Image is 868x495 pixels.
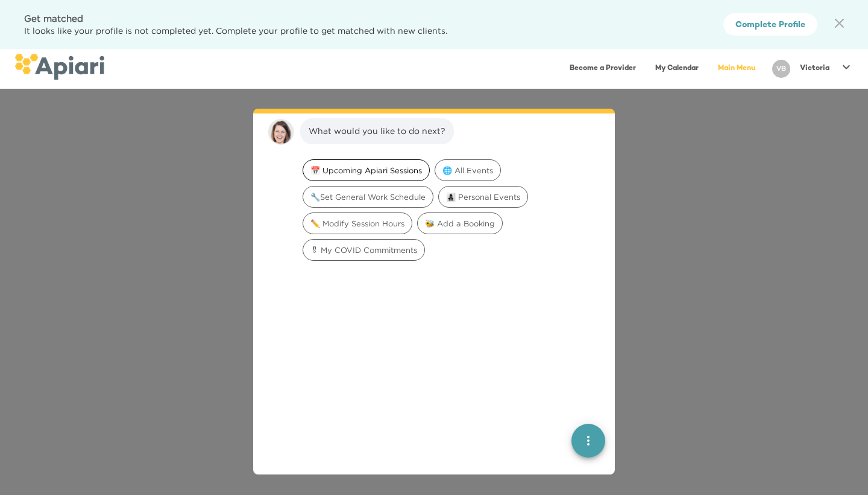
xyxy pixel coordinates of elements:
[303,218,412,229] span: ✏️ Modify Session Hours
[800,63,829,74] p: Victoria
[723,13,817,36] button: Complete Profile
[435,165,500,176] span: 🌐 All Events
[711,56,763,81] a: Main Menu
[303,159,430,181] div: 📅 Upcoming Apiari Sessions
[303,191,433,203] span: 🔧Set General Work Schedule
[14,54,104,80] img: logo
[648,56,706,81] a: My Calendar
[303,212,412,234] div: ✏️ Modify Session Hours
[571,424,605,458] button: quick menu
[303,239,425,261] div: 🎖 My COVID Commitments
[303,165,429,176] span: 📅 Upcoming Apiari Sessions
[772,60,790,78] div: VB
[309,125,445,137] div: What would you like to do next?
[24,26,447,35] span: It looks like your profile is not completed yet. Complete your profile to get matched with new cl...
[268,118,294,145] img: amy.37686e0395c82528988e.png
[439,191,527,203] span: 👩‍👧‍👦 Personal Events
[438,186,528,208] div: 👩‍👧‍👦 Personal Events
[562,56,643,81] a: Become a Provider
[303,186,433,208] div: 🔧Set General Work Schedule
[24,13,83,23] span: Get matched
[418,218,502,229] span: 🐝 Add a Booking
[735,18,805,33] span: Complete Profile
[303,244,424,256] span: 🎖 My COVID Commitments
[417,212,503,234] div: 🐝 Add a Booking
[435,159,501,181] div: 🌐 All Events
